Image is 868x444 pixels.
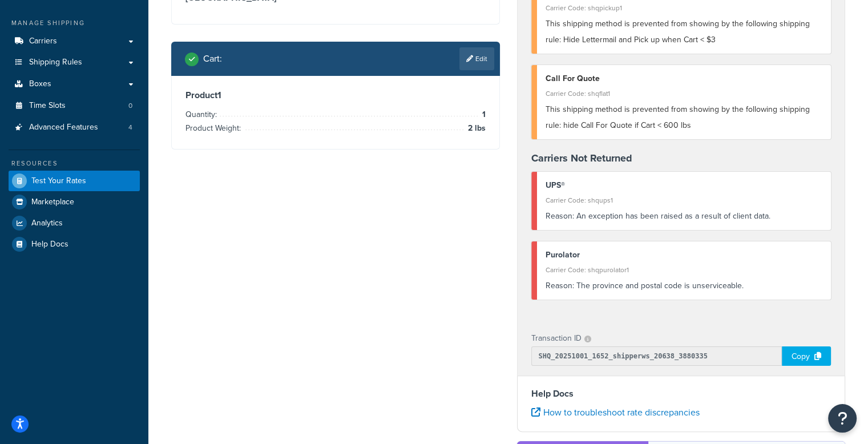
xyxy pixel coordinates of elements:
a: Test Your Rates [9,171,140,191]
a: How to troubleshoot rate discrepancies [531,406,700,419]
span: Help Docs [31,240,68,249]
a: Edit [459,47,494,70]
a: Time Slots0 [9,95,140,116]
a: Shipping Rules [9,52,140,73]
div: Carrier Code: shqpurolator1 [546,262,823,278]
span: This shipping method is prevented from showing by the following shipping rule: Hide Lettermail an... [546,18,810,46]
span: Boxes [29,79,51,89]
h4: Help Docs [531,387,831,401]
div: Manage Shipping [9,18,140,28]
span: This shipping method is prevented from showing by the following shipping rule: hide Call For Quot... [546,103,810,131]
a: Boxes [9,74,140,95]
a: Analytics [9,213,140,233]
a: Carriers [9,31,140,52]
div: The province and postal code is unserviceable. [546,278,823,294]
div: Purolator [546,247,823,263]
h2: Cart : [203,54,222,64]
span: Carriers [29,37,57,46]
span: Quantity: [185,108,220,120]
div: Carrier Code: shqups1 [546,192,823,208]
span: Reason: [546,210,574,222]
span: Time Slots [29,101,66,111]
a: Marketplace [9,192,140,212]
span: Product Weight: [185,122,244,134]
div: UPS® [546,177,823,193]
span: Reason: [546,280,574,292]
li: Time Slots [9,95,140,116]
h3: Product 1 [185,90,486,101]
span: Analytics [31,219,63,228]
span: Test Your Rates [31,176,86,186]
span: 4 [128,123,132,132]
span: Advanced Features [29,123,98,132]
span: Shipping Rules [29,58,82,67]
span: Marketplace [31,197,74,207]
div: Carrier Code: shqflat1 [546,86,823,102]
div: Copy [782,346,831,366]
span: 2 lbs [465,122,486,135]
span: 0 [128,101,132,111]
button: Open Resource Center [828,404,857,433]
li: Advanced Features [9,117,140,138]
a: Help Docs [9,234,140,255]
div: Resources [9,159,140,168]
div: Call For Quote [546,71,823,87]
a: Advanced Features4 [9,117,140,138]
p: Transaction ID [531,330,582,346]
div: An exception has been raised as a result of client data. [546,208,823,224]
span: 1 [479,108,486,122]
strong: Carriers Not Returned [531,151,632,166]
